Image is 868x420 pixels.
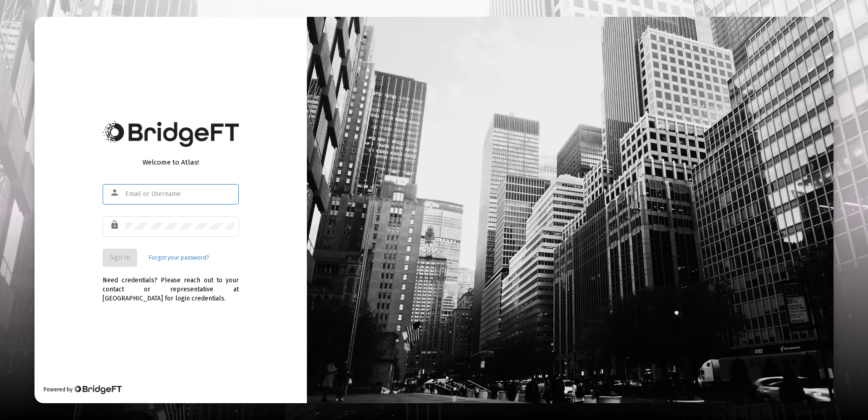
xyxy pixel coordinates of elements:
[74,385,121,394] img: Bridge Financial Technology Logo
[103,249,137,267] button: Sign In
[110,254,130,261] span: Sign In
[103,267,239,303] div: Need credentials? Please reach out to your contact or representative at [GEOGRAPHIC_DATA] for log...
[44,385,121,394] div: Powered by
[110,220,121,230] mat-icon: lock
[125,190,234,198] input: Email or Username
[103,121,239,147] img: Bridge Financial Technology Logo
[149,253,209,262] a: Forgot your password?
[110,187,121,198] mat-icon: person
[103,158,239,167] div: Welcome to Atlas!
